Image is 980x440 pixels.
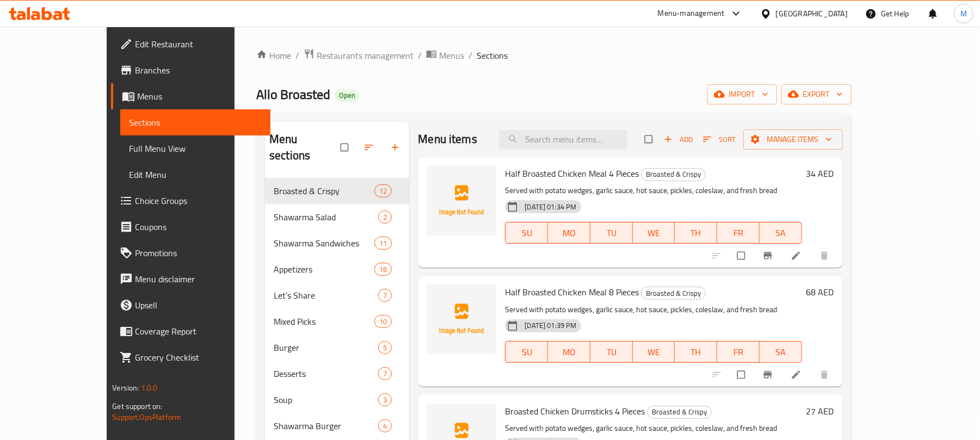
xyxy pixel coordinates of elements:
[265,387,409,413] div: Soup3
[265,204,409,230] div: Shawarma Salad2
[379,212,391,222] span: 2
[520,320,581,331] span: [DATE] 01:39 PM
[477,49,508,62] span: Sections
[679,225,713,241] span: TH
[679,344,713,360] span: TH
[135,220,262,233] span: Coupons
[752,133,834,146] span: Manage items
[112,399,162,413] span: Get support on:
[135,38,262,51] span: Edit Restaurant
[418,131,477,147] h2: Menu items
[548,341,590,363] button: MO
[129,168,262,181] span: Edit Menu
[383,135,409,159] button: Add section
[111,240,270,266] a: Promotions
[776,8,848,20] div: [GEOGRAPHIC_DATA]
[135,64,262,77] span: Branches
[756,244,782,268] button: Branch-specific-item
[505,222,548,244] button: SU
[731,245,754,266] span: Select to update
[590,222,633,244] button: TU
[274,393,378,406] span: Soup
[378,367,392,380] div: items
[274,341,378,354] span: Burger
[661,131,696,148] span: Add item
[335,91,360,100] span: Open
[731,364,754,385] span: Select to update
[505,422,802,435] p: Served with potato wedges, garlic sauce, hot sauce, pickles, coleslaw, and fresh bread
[675,222,717,244] button: TH
[548,222,590,244] button: MO
[642,168,705,181] span: Broasted & Crispy
[661,131,696,148] button: Add
[379,369,391,379] span: 7
[274,184,374,197] span: Broasted & Crispy
[374,263,392,276] div: items
[111,57,270,83] a: Branches
[505,341,548,363] button: SU
[426,48,464,63] a: Menus
[510,225,544,241] span: SU
[427,284,496,354] img: Half Broasted Chicken Meal 8 Pieces
[469,49,472,62] li: /
[520,202,581,212] span: [DATE] 01:34 PM
[129,116,262,129] span: Sections
[379,343,391,353] span: 5
[378,393,392,406] div: items
[111,31,270,57] a: Edit Restaurant
[499,130,627,149] input: search
[379,395,391,405] span: 3
[675,341,717,363] button: TH
[120,162,270,188] a: Edit Menu
[112,381,139,395] span: Version:
[274,237,374,250] span: Shawarma Sandwiches
[135,325,262,338] span: Coverage Report
[806,166,834,181] h6: 34 AED
[274,210,378,224] span: Shawarma Salad
[265,230,409,256] div: Shawarma Sandwiches11
[265,282,409,308] div: Let’s Share7
[806,284,834,300] h6: 68 AED
[274,315,374,328] span: Mixed Picks
[111,292,270,318] a: Upsell
[552,344,586,360] span: MO
[111,83,270,109] a: Menus
[135,351,262,364] span: Grocery Checklist
[505,284,639,300] span: Half Broasted Chicken Meal 8 Pieces
[510,344,544,360] span: SU
[505,403,645,419] span: Broasted Chicken Drumsticks 4 Pieces
[703,133,736,146] span: Sort
[111,344,270,370] a: Grocery Checklist
[256,49,291,62] a: Home
[256,82,330,107] span: Allo Broasted
[274,367,378,380] span: Desserts
[379,421,391,431] span: 4
[707,84,777,104] button: import
[764,225,798,241] span: SA
[334,137,357,158] span: Select all sections
[505,303,802,317] p: Served with potato wedges, garlic sauce, hot sauce, pickles, coleslaw, and fresh bread
[374,315,392,328] div: items
[378,341,392,354] div: items
[265,256,409,282] div: Appetizers16
[595,344,628,360] span: TU
[791,369,804,380] a: Edit menu item
[378,419,392,432] div: items
[633,341,675,363] button: WE
[812,244,839,268] button: delete
[439,49,464,62] span: Menus
[806,404,834,419] h6: 27 AED
[135,194,262,207] span: Choice Groups
[135,272,262,286] span: Menu disclaimer
[790,88,843,101] span: export
[374,184,392,197] div: items
[717,222,760,244] button: FR
[960,8,967,20] span: M
[274,289,378,302] span: Let’s Share
[637,225,671,241] span: WE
